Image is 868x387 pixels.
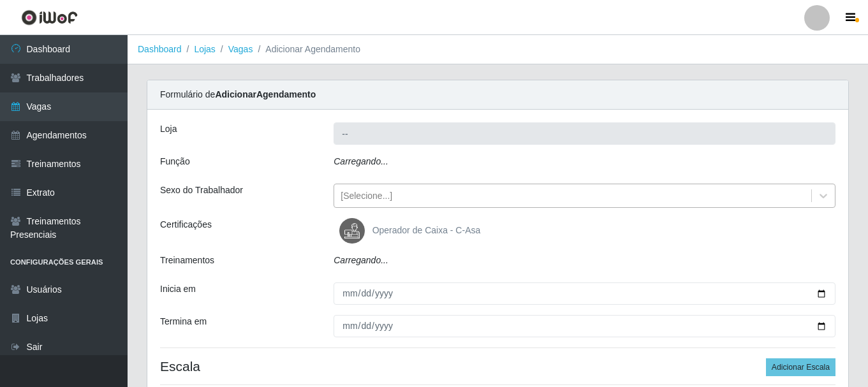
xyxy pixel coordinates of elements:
[253,43,360,56] li: Adicionar Agendamento
[160,358,835,374] h4: Escala
[160,122,177,136] label: Loja
[21,10,78,26] img: CoreUI Logo
[160,254,214,267] label: Treinamentos
[160,184,243,197] label: Sexo do Trabalhador
[334,315,835,337] input: 00/00/0000
[341,189,392,203] div: [Selecione...]
[334,255,388,265] i: Carregando...
[128,35,868,64] nav: breadcrumb
[147,80,848,110] div: Formulário de
[372,225,481,235] span: Operador de Caixa - C-Asa
[766,358,835,376] button: Adicionar Escala
[160,315,207,328] label: Termina em
[138,44,182,54] a: Dashboard
[160,155,190,168] label: Função
[194,44,215,54] a: Lojas
[334,282,835,305] input: 00/00/0000
[339,218,370,244] img: Operador de Caixa - C-Asa
[228,44,253,54] a: Vagas
[334,156,388,166] i: Carregando...
[160,218,212,231] label: Certificações
[215,89,316,99] strong: Adicionar Agendamento
[160,282,196,296] label: Inicia em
